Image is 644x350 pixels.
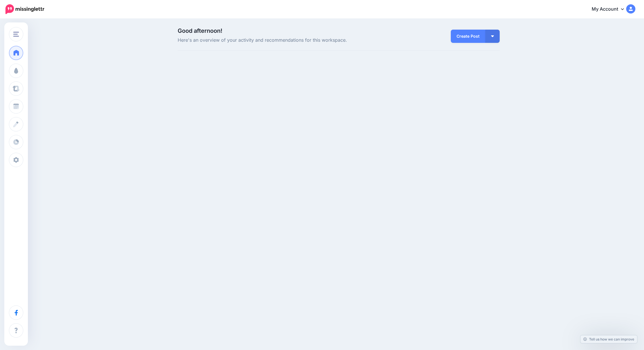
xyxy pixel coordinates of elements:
span: Good afternoon! [178,27,222,34]
img: Missinglettr [5,4,44,14]
a: My Account [586,2,635,16]
a: Tell us how we can improve [580,335,637,343]
img: menu.png [13,32,19,37]
img: arrow-down-white.png [491,35,494,37]
a: Create Post [451,30,485,43]
span: Here's an overview of your activity and recommendations for this workspace. [178,37,390,44]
